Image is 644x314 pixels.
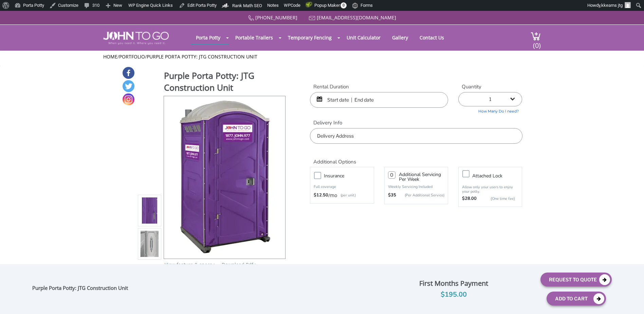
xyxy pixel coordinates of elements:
img: chevron.png [255,263,257,266]
div: /mo [314,192,370,199]
input: Delivery Address [310,128,522,144]
p: (Per Additional Service) [396,193,444,198]
input: 0 [388,171,395,179]
a: Purple Porta Potty: JTG Construction Unit [147,53,257,60]
a: How Many Do I need? [458,106,522,114]
a: Instagram [123,93,134,105]
a: [PHONE_NUMBER] [255,14,297,21]
h1: Purple Porta Potty: JTG Construction Unit [164,70,286,95]
label: Rental Duration [310,83,448,90]
a: Home [103,53,117,60]
p: {One time fee} [480,195,515,202]
ul: / / [103,53,541,60]
a: Facebook [123,67,134,79]
a: Download Pdf [222,261,253,268]
strong: $35 [388,192,396,199]
div: First Months Payment [372,278,535,289]
span: kkearns jtg [601,3,623,8]
strong: $12.50 [314,192,328,199]
div: $195.00 [372,289,535,300]
a: View feature & specs [165,261,212,268]
p: (per unit) [337,192,356,199]
img: cart a [531,32,541,41]
img: JOHN to go [103,32,169,45]
img: right arrow icon [214,263,216,266]
img: Product [173,96,276,256]
span: (0) [533,35,541,50]
a: Unit Calculator [342,31,386,44]
p: Full coverage [314,184,370,190]
a: Temporary Fencing [283,31,337,44]
img: Mail [309,16,315,20]
span: 0 [341,2,347,8]
button: Live Chat [617,287,644,314]
input: Start date | End date [310,92,448,108]
label: Quantity [458,83,522,90]
h2: Additional Options [310,151,522,165]
a: Portfolio [119,53,145,60]
img: Call [248,15,254,21]
a: [EMAIL_ADDRESS][DOMAIN_NAME] [317,14,396,21]
a: Porta Potty [191,31,225,44]
a: Contact Us [415,31,449,44]
h3: Attached lock [472,172,525,180]
label: Delivery Info [310,119,522,126]
strong: $28.00 [462,195,477,202]
h3: Additional Servicing Per Week [399,172,444,182]
p: Allow only your users to enjoy your potty. [462,185,518,194]
img: Product [141,130,159,291]
a: Gallery [387,31,413,44]
h3: Insurance [324,172,377,180]
span: Rank Math SEO [232,3,262,8]
p: Weekly Servicing Included [388,184,444,189]
button: Add To Cart [547,292,606,306]
button: Request To Quote [540,273,612,286]
a: Twitter [123,80,134,92]
a: Portable Trailers [230,31,278,44]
